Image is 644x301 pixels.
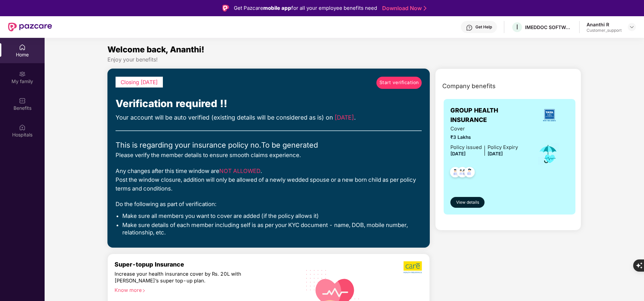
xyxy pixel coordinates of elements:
[447,165,464,181] img: svg+xml;base64,PHN2ZyB4bWxucz0iaHR0cDovL3d3dy53My5vcmcvMjAwMC9zdmciIHdpZHRoPSI0OC45NDMiIGhlaWdodD...
[222,5,229,11] img: Logo
[629,24,635,30] img: svg+xml;base64,PHN2ZyBpZD0iRHJvcGRvd24tMzJ4MzIiIHhtbG5zPSJodHRwOi8vd3d3LnczLm9yZy8yMDAwL3N2ZyIgd2...
[450,151,466,156] span: [DATE]
[115,271,265,284] div: Increase your health insurance cover by Rs. 20L with [PERSON_NAME]’s super top-up plan.
[450,125,518,133] span: Cover
[116,151,422,159] div: Please verify the member details to ensure smooth claims experience.
[488,151,503,156] span: [DATE]
[379,79,419,86] span: Start verification
[475,24,492,30] div: Get Help
[587,21,622,28] div: Ananthi R
[116,167,422,193] div: Any changes after this time window are . Post the window closure, addition will only be allowed o...
[450,197,485,208] button: View details
[115,261,294,268] div: Super-topup Insurance
[19,71,26,77] img: svg+xml;base64,PHN2ZyB3aWR0aD0iMjAiIGhlaWdodD0iMjAiIHZpZXdCb3g9IjAgMCAyMCAyMCIgZmlsbD0ibm9uZSIgeG...
[116,139,422,151] div: This is regarding your insurance policy no. To be generated
[121,79,158,85] span: Closing [DATE]
[450,106,530,125] span: GROUP HEALTH INSURANCE
[537,143,559,165] img: icon
[488,144,518,151] div: Policy Expiry
[382,5,424,12] a: Download Now
[19,124,26,131] img: svg+xml;base64,PHN2ZyBpZD0iSG9zcGl0YWxzIiB4bWxucz0iaHR0cDovL3d3dy53My5vcmcvMjAwMC9zdmciIHdpZHRoPS...
[450,134,518,141] span: ₹3 Lakhs
[403,261,423,274] img: b5dec4f62d2307b9de63beb79f102df3.png
[525,24,572,30] div: IMEDDOC SOFTWARE INDIA PRIVATE LIMITED
[8,23,52,31] img: New Pazcare Logo
[107,45,204,54] span: Welcome back, Ananthi!
[335,114,354,121] span: [DATE]
[219,168,261,174] span: NOT ALLOWED
[115,287,290,292] div: Know more
[122,221,422,236] li: Make sure details of each member including self is as per your KYC document - name, DOB, mobile n...
[142,289,146,293] span: right
[461,165,478,181] img: svg+xml;base64,PHN2ZyB4bWxucz0iaHR0cDovL3d3dy53My5vcmcvMjAwMC9zdmciIHdpZHRoPSI0OC45NDMiIGhlaWdodD...
[376,77,422,89] a: Start verification
[116,96,422,111] div: Verification required !!
[116,113,422,122] div: Your account will be auto verified (existing details will be considered as is) on .
[234,4,377,12] div: Get Pazcare for all your employee benefits need
[424,5,426,12] img: Stroke
[516,23,518,31] span: I
[540,106,559,124] img: insurerLogo
[450,144,482,151] div: Policy issued
[19,97,26,104] img: svg+xml;base64,PHN2ZyBpZD0iQmVuZWZpdHMiIHhtbG5zPSJodHRwOi8vd3d3LnczLm9yZy8yMDAwL3N2ZyIgd2lkdGg9Ij...
[454,165,471,181] img: svg+xml;base64,PHN2ZyB4bWxucz0iaHR0cDovL3d3dy53My5vcmcvMjAwMC9zdmciIHdpZHRoPSI0OC45MTUiIGhlaWdodD...
[122,212,422,220] li: Make sure all members you want to cover are added (if the policy allows it)
[107,56,581,63] div: Enjoy your benefits!
[116,200,422,208] div: Do the following as part of verification:
[456,199,479,206] span: View details
[442,81,496,91] span: Company benefits
[587,28,622,33] div: Customer_support
[263,5,291,11] strong: mobile app
[466,24,473,31] img: svg+xml;base64,PHN2ZyBpZD0iSGVscC0zMngzMiIgeG1sbnM9Imh0dHA6Ly93d3cudzMub3JnLzIwMDAvc3ZnIiB3aWR0aD...
[19,44,26,51] img: svg+xml;base64,PHN2ZyBpZD0iSG9tZSIgeG1sbnM9Imh0dHA6Ly93d3cudzMub3JnLzIwMDAvc3ZnIiB3aWR0aD0iMjAiIG...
